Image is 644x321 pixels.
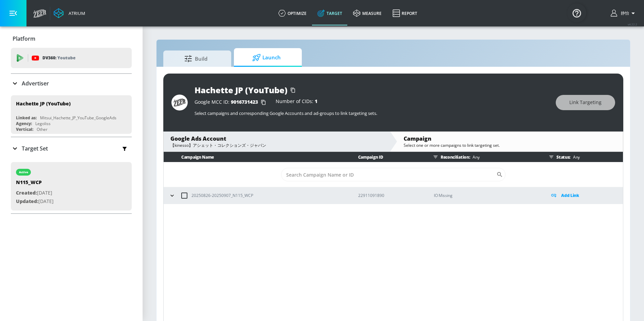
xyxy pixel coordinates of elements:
p: Target Set [22,145,48,152]
div: Hachette JP (YouTube)Linked as:Mitsui_Hachette_JP_YouTube_GoogleAdsAgency:LegolissVertical:Other [11,95,132,134]
p: Select campaigns and corresponding Google Accounts and ad-groups to link targeting sets. [195,110,549,116]
a: Atrium [54,8,85,18]
p: [DATE] [16,197,54,206]
span: login as: yin_jingyi@legoliss.co.jp [618,11,629,16]
div: N115_WCP [16,179,54,189]
a: optimize [273,1,312,25]
p: 20250826-20250907_N115_WCP [191,192,253,199]
div: Atrium [66,10,85,16]
p: 22911091890 [358,192,423,199]
p: Youtube [57,54,75,61]
div: Select one or more campaigns to link targeting set. [404,142,616,148]
div: Hachette JP (YouTube) [195,84,288,96]
button: Open Resource Center [567,3,586,22]
div: Target Set [11,137,132,160]
div: Reconciliation: [430,152,539,162]
div: Hachette JP (YouTube) [16,100,71,107]
input: Search Campaign Name or ID [281,168,496,181]
div: Campaign [404,135,616,142]
p: Any [570,154,580,161]
div: Google MCC ID: [195,99,269,106]
div: 【kinesso】アシェット・コレクションズ・ジャパン [170,142,383,148]
div: Status: [546,152,623,162]
div: Add Link [550,192,623,199]
div: DV360: Youtube [11,48,132,68]
div: Number of CIDs: [276,99,317,106]
p: Add Link [561,192,579,199]
div: Advertiser [11,74,132,93]
div: Google Ads Account【kinesso】アシェット・コレクションズ・ジャパン [164,132,390,152]
div: Search CID Name or Number [281,168,505,181]
span: Created: [16,189,37,196]
div: Other [37,126,48,132]
div: activeN115_WCPCreated:[DATE]Updated:[DATE] [11,162,132,210]
div: Platform [11,29,132,48]
p: IO Missing [434,192,539,199]
span: 9016731423 [231,99,258,105]
p: Platform [13,35,35,42]
span: Updated: [16,198,38,204]
span: Build [170,51,222,67]
p: Any [470,154,479,161]
div: Mitsui_Hachette_JP_YouTube_GoogleAds [40,115,116,121]
th: Campaign Name [164,152,347,162]
span: Launch [241,49,292,66]
a: Report [387,1,423,25]
a: measure [348,1,387,25]
span: v 4.22.2 [628,22,637,26]
th: Campaign ID [347,152,423,162]
p: DV360: [42,54,75,62]
div: Google Ads Account [170,135,383,142]
div: Vertical: [16,126,33,132]
p: Advertiser [22,80,49,87]
div: Linked as: [16,115,37,121]
span: 1 [315,98,317,104]
button: 静怡 [611,9,637,17]
div: Legoliss [35,121,51,126]
a: Target [312,1,348,25]
p: [DATE] [16,189,54,197]
div: active [19,170,28,174]
div: Agency: [16,121,32,126]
